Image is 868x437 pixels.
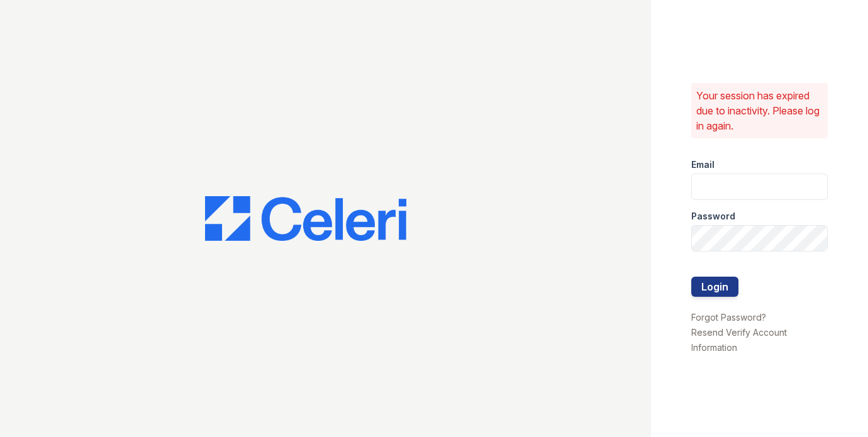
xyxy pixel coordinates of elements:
label: Password [691,210,735,223]
label: Email [691,158,715,171]
img: CE_Logo_Blue-a8612792a0a2168367f1c8372b55b34899dd931a85d93a1a3d3e32e68fde9ad4.png [205,196,406,241]
a: Resend Verify Account Information [691,327,787,353]
button: Login [691,277,738,297]
a: Forgot Password? [691,312,766,323]
p: Your session has expired due to inactivity. Please log in again. [696,88,823,133]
